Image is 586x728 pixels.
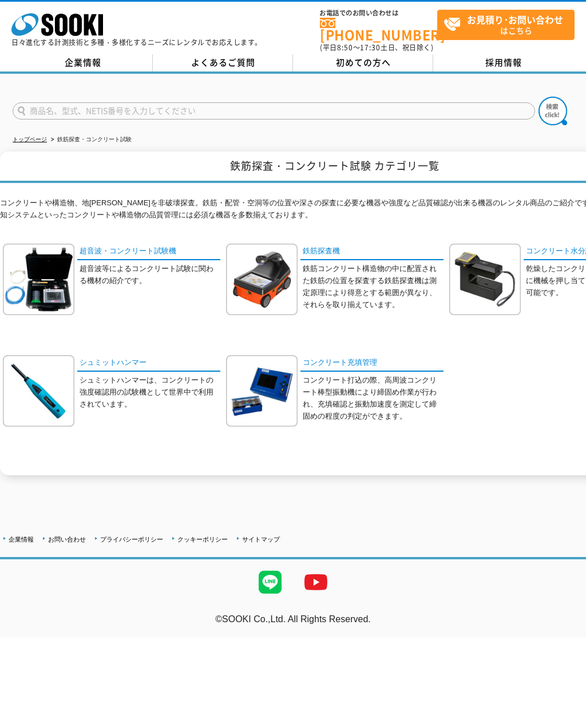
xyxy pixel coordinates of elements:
a: シュミットハンマー [77,355,220,372]
strong: お見積り･お問い合わせ [467,13,563,26]
a: 鉄筋探査機 [300,244,444,260]
a: トップページ [13,136,47,142]
span: 8:50 [337,42,353,53]
p: 超音波等によるコンクリート試験に関わる機材の紹介です。 [80,263,220,287]
a: お見積り･お問い合わせはこちら [437,10,575,40]
p: 鉄筋コンクリート構造物の中に配置された鉄筋の位置を探査する鉄筋探査機は測定原理により得意とする範囲が異なり、それらを取り揃えています。 [303,263,444,311]
a: 企業情報 [13,54,153,71]
a: テストMail [542,626,586,636]
a: 企業情報 [9,536,34,543]
li: 鉄筋探査・コンクリート試験 [49,134,132,146]
a: よくあるご質問 [153,54,293,71]
img: LINE [247,559,293,605]
a: プライバシーポリシー [100,536,163,543]
span: はこちら [444,10,574,39]
img: シュミットハンマー [3,355,74,427]
img: 鉄筋探査機 [226,244,298,315]
a: コンクリート充填管理 [300,355,444,372]
img: コンクリート水分計 [449,244,521,315]
a: 超音波・コンクリート試験機 [77,244,220,260]
a: お問い合わせ [48,536,86,543]
span: 初めての方へ [336,56,391,69]
img: btn_search.png [539,97,567,125]
a: [PHONE_NUMBER] [320,18,437,41]
span: お電話でのお問い合わせは [320,10,437,17]
a: クッキーポリシー [177,536,228,543]
a: 採用情報 [433,54,573,71]
p: コンクリート打込の際、高周波コンクリート棒型振動機により締固め作業が行われ、充填確認と振動加速度を測定して締固めの程度の判定ができます。 [303,375,444,422]
a: サイトマップ [242,536,280,543]
a: 初めての方へ [293,54,433,71]
img: 超音波・コンクリート試験機 [3,244,74,315]
img: コンクリート充填管理 [226,355,298,427]
p: シュミットハンマーは、コンクリートの強度確認用の試験機として世界中で利用されています。 [80,375,220,410]
img: YouTube [293,559,339,605]
span: 17:30 [360,42,381,53]
span: (平日 ～ 土日、祝日除く) [320,42,433,53]
p: 日々進化する計測技術と多種・多様化するニーズにレンタルでお応えします。 [11,39,262,46]
input: 商品名、型式、NETIS番号を入力してください [13,102,535,120]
